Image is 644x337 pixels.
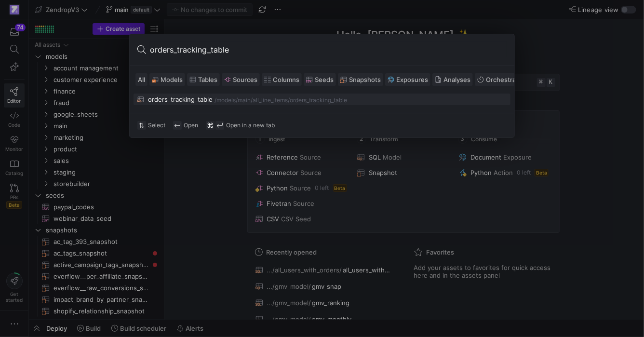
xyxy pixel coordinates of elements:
span: Columns [273,76,299,83]
div: Open [173,121,198,130]
button: Tables [187,73,220,86]
button: Exposures [385,73,430,86]
span: Analyses [443,76,470,83]
span: Sources [233,76,257,83]
span: Seeds [315,76,334,83]
button: Orchestrations [475,73,533,86]
button: Analyses [432,73,473,86]
div: /orders_tracking_table [288,97,347,104]
div: Open in a new tab [206,121,275,130]
span: Models [161,76,183,83]
span: Snapshots [349,76,381,83]
span: All [138,76,145,83]
span: ⌘ [206,121,215,130]
button: Seeds [304,73,336,86]
span: Orchestrations [486,76,531,83]
div: /models/ [215,97,238,104]
span: Tables [198,76,217,83]
button: Sources [222,73,260,86]
span: Exposures [396,76,428,83]
button: Columns [262,73,302,86]
input: Search or run a command [150,42,507,57]
div: orders_tracking_table [148,95,213,103]
button: All [135,73,148,86]
div: main/all_line_items [238,97,288,104]
div: Select [137,121,165,130]
button: Models [149,73,185,86]
button: Snapshots [338,73,383,86]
